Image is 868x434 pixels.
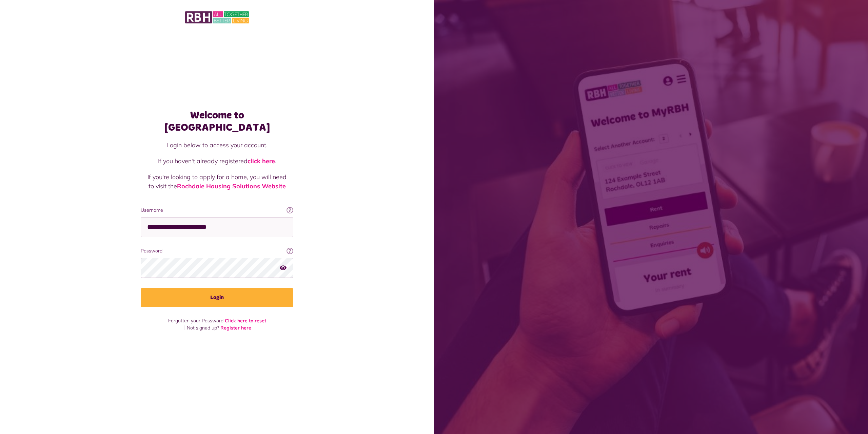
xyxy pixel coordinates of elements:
[141,288,293,307] button: Login
[177,182,286,190] a: Rochdale Housing Solutions Website
[147,140,287,150] p: Login below to access your account.
[141,109,293,134] h1: Welcome to [GEOGRAPHIC_DATA]
[185,10,249,24] img: MyRBH
[225,318,266,324] a: Click here to reset
[220,325,251,331] a: Register here
[147,156,287,166] p: If you haven't already registered .
[141,247,293,254] label: Password
[147,172,287,191] p: If you're looking to apply for a home, you will need to visit the
[168,318,223,324] span: Forgotten your Password
[248,157,275,165] a: click here
[187,325,219,331] span: Not signed up?
[141,207,293,214] label: Username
